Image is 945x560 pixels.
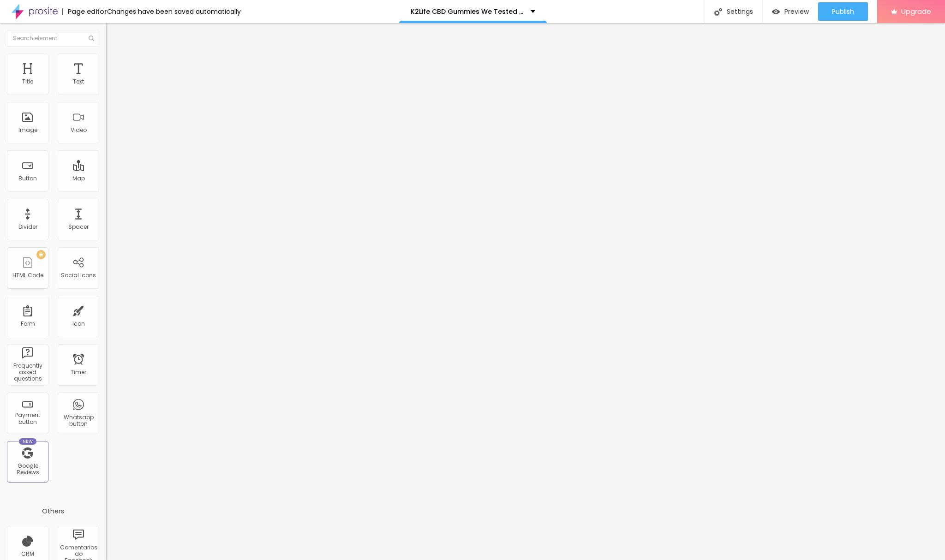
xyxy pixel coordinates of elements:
[18,127,37,133] div: Image
[72,175,85,182] div: Map
[714,8,722,16] img: Icone
[21,551,34,557] div: CRM
[89,36,94,41] img: Icone
[73,78,84,85] div: Text
[901,7,931,15] span: Upgrade
[21,321,35,327] div: Form
[7,30,99,47] input: Search element
[61,272,96,279] div: Social Icons
[18,224,37,230] div: Divider
[818,2,868,21] button: Publish
[9,463,46,476] div: Google Reviews
[12,272,43,279] div: HTML Code
[18,175,37,182] div: Button
[19,438,36,445] div: New
[9,412,46,425] div: Payment button
[832,8,854,15] span: Publish
[71,369,86,375] div: Timer
[22,78,33,85] div: Title
[772,8,780,16] img: view-1.svg
[60,414,96,428] div: Whatsapp button
[72,321,85,327] div: Icon
[68,224,89,230] div: Spacer
[9,363,46,382] div: Frequently asked questions
[784,8,809,15] span: Preview
[106,23,945,560] iframe: Editor
[107,8,241,15] div: Changes have been saved automatically
[411,8,524,15] p: K2Life CBD Gummies We Tested It For 90 Days. How does it work?
[71,127,87,133] div: Video
[763,2,818,21] button: Preview
[62,8,107,15] div: Page editor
